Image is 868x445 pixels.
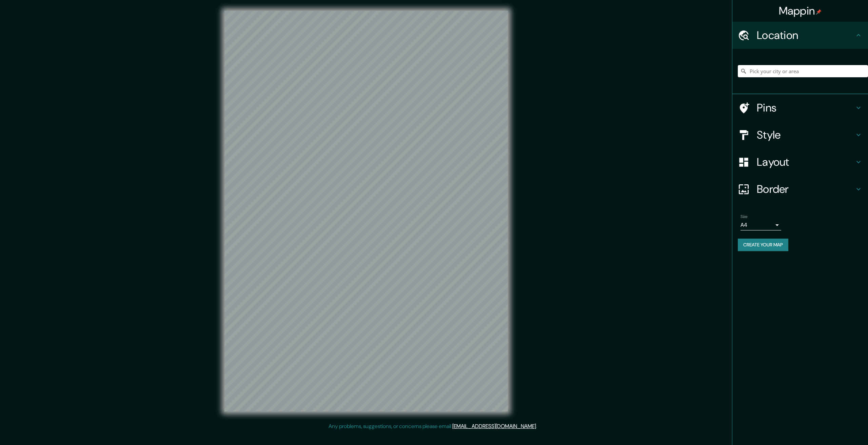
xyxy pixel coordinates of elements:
div: Layout [732,148,868,176]
h4: Border [757,182,854,196]
div: . [537,422,538,430]
h4: Pins [757,101,854,115]
button: Create your map [738,239,788,251]
div: Style [732,121,868,148]
canvas: Map [224,11,508,411]
div: Location [732,22,868,49]
h4: Layout [757,155,854,169]
h4: Mappin [779,4,822,18]
p: Any problems, suggestions, or concerns please email . [329,422,537,430]
h4: Location [757,28,854,42]
img: pin-icon.png [816,9,822,15]
a: [EMAIL_ADDRESS][DOMAIN_NAME] [452,423,536,430]
label: Size [741,214,748,220]
div: Pins [732,94,868,121]
div: Border [732,176,868,203]
input: Pick your city or area [738,65,868,77]
div: A4 [741,220,781,230]
h4: Style [757,128,854,142]
div: . [538,422,539,430]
